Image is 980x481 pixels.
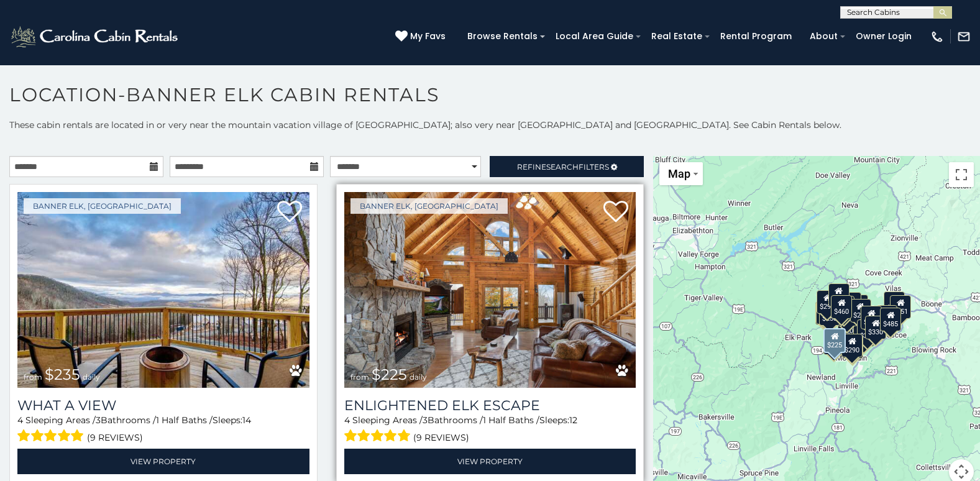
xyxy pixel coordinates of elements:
[930,30,944,44] img: phone-regular-white.png
[659,162,703,185] button: Change map style
[156,415,213,426] span: 1 Half Baths /
[517,162,609,172] span: Refine Filters
[410,372,427,382] span: daily
[645,27,708,46] a: Real Estate
[410,30,446,43] span: My Favs
[668,167,690,180] span: Map
[483,415,539,426] span: 1 Half Baths /
[849,27,918,46] a: Owner Login
[45,365,80,383] span: $235
[350,372,369,382] span: from
[242,415,251,426] span: 14
[83,372,100,382] span: daily
[831,295,852,319] div: $460
[804,27,844,46] a: About
[815,301,836,325] div: $305
[546,162,579,172] span: Search
[569,415,577,426] span: 12
[824,328,846,353] div: $225
[24,198,181,214] a: Banner Elk, [GEOGRAPHIC_DATA]
[817,290,838,314] div: $290
[17,192,309,388] a: What A View from $235 daily
[413,429,469,446] span: (9 reviews)
[842,334,863,357] div: $290
[840,292,861,316] div: $430
[490,156,644,177] a: RefineSearchFilters
[549,27,639,46] a: Local Area Guide
[9,24,181,49] img: White-1-2.png
[17,449,309,474] a: View Property
[344,397,636,414] a: Enlightened Elk Escape
[17,415,23,426] span: 4
[603,199,628,226] a: Add to favorites
[890,295,911,319] div: $451
[344,415,350,426] span: 4
[87,429,143,446] span: (9 reviews)
[714,27,798,46] a: Rental Program
[850,299,871,323] div: $235
[857,319,878,343] div: $305
[880,308,901,331] div: $485
[277,199,302,226] a: Add to favorites
[461,27,544,46] a: Browse Rentals
[350,198,508,214] a: Banner Elk, [GEOGRAPHIC_DATA]
[876,305,897,329] div: $400
[17,397,309,414] a: What A View
[949,162,974,187] button: Toggle fullscreen view
[372,365,407,383] span: $225
[17,414,309,446] div: Sleeping Areas / Bathrooms / Sleeps:
[828,283,849,307] div: $325
[344,449,636,474] a: View Property
[17,192,309,388] img: What A View
[957,30,971,44] img: mail-regular-white.png
[344,192,636,388] img: Enlightened Elk Escape
[344,414,636,446] div: Sleeping Areas / Bathrooms / Sleeps:
[395,30,449,44] a: My Favs
[865,316,886,339] div: $330
[861,306,882,329] div: $302
[96,415,101,426] span: 3
[423,415,428,426] span: 3
[24,372,42,382] span: from
[884,291,905,315] div: $410
[816,301,837,324] div: $230
[344,192,636,388] a: Enlightened Elk Escape from $225 daily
